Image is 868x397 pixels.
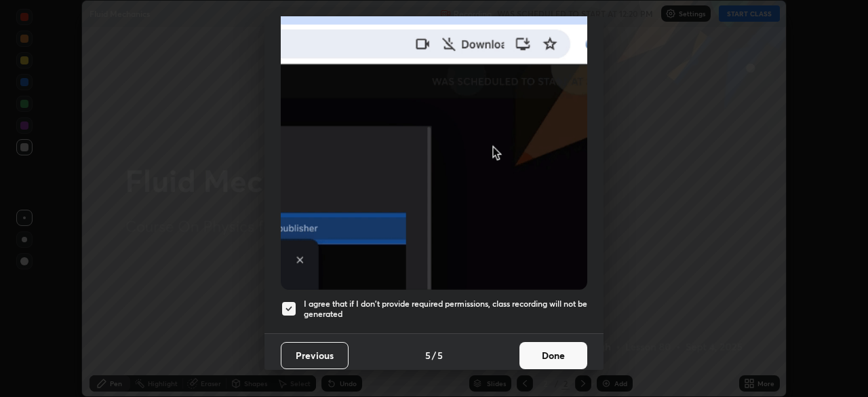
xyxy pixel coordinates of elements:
[437,348,443,362] h4: 5
[519,342,587,369] button: Done
[304,299,587,320] h5: I agree that if I don't provide required permissions, class recording will not be generated
[281,342,349,369] button: Previous
[425,348,431,362] h4: 5
[432,348,436,362] h4: /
